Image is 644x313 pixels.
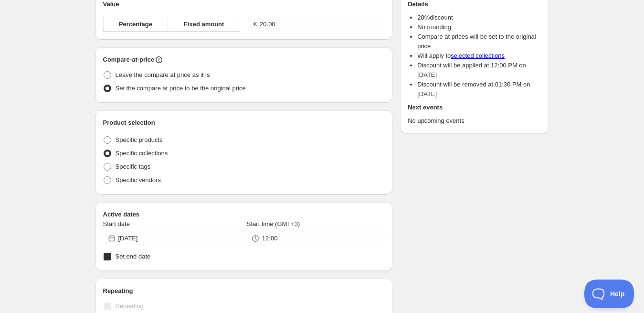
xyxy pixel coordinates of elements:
[116,136,163,143] span: Specific products
[253,21,257,28] span: €
[103,55,155,65] h2: Compare-at-price
[184,20,224,29] span: Fixed amount
[116,71,210,78] span: Leave the compare at price as it is
[119,20,152,29] span: Percentage
[103,210,385,219] h2: Active dates
[584,280,634,308] iframe: Toggle Customer Support
[417,51,541,61] li: Will apply to
[417,61,541,80] li: Discount will be applied at 12:00 PM on [DATE]
[417,13,541,22] li: 20 % discount
[417,22,541,32] li: No rounding
[451,52,505,59] a: selected collections
[116,176,161,183] span: Specific vendors
[417,32,541,51] li: Compare at prices will be set to the original price
[116,302,144,310] span: Repeating
[103,17,169,32] button: Percentage
[103,118,385,128] h2: Product selection
[103,286,385,296] h2: Repeating
[168,17,240,32] button: Fixed amount
[417,80,541,99] li: Discount will be removed at 01:30 PM on [DATE]
[116,253,151,260] span: Set end date
[116,85,246,92] span: Set the compare at price to be the original price
[408,116,541,126] p: No upcoming events
[247,220,300,227] span: Start time (GMT+3)
[116,163,151,170] span: Specific tags
[408,103,541,112] h2: Next events
[103,220,130,227] span: Start date
[116,150,168,157] span: Specific collections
